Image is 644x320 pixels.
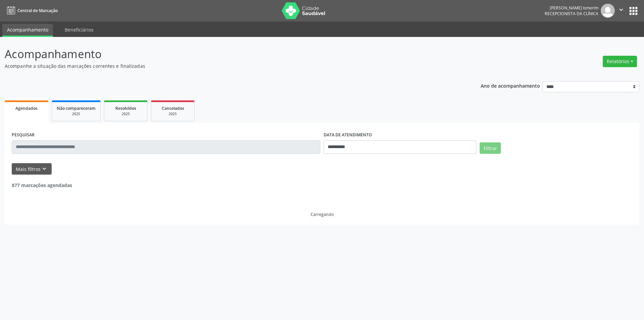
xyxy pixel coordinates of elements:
div: Carregando [311,212,334,217]
span: Recepcionista da clínica [545,11,598,16]
span: Central de Marcação [17,8,58,13]
div: 2025 [109,111,143,117]
p: Acompanhe a situação das marcações correntes e finalizadas [5,62,449,70]
label: DATA DE ATENDIMENTO [324,130,372,140]
label: PESQUISAR [12,130,35,140]
span: Não compareceram [57,105,96,111]
button: Filtrar [480,142,501,154]
a: Central de Marcação [5,5,58,16]
a: Beneficiários [60,24,98,36]
div: [PERSON_NAME] Ismerim [545,5,598,11]
img: img [601,4,615,18]
button: Mais filtroskeyboard_arrow_down [12,163,52,175]
a: Acompanhamento [2,24,53,37]
div: 2025 [57,111,96,117]
div: 2025 [156,111,190,117]
strong: 877 marcações agendadas [12,182,72,188]
i: keyboard_arrow_down [41,165,48,173]
button: apps [628,5,639,17]
span: Resolvidos [115,105,136,111]
p: Ano de acompanhamento [481,81,540,90]
button:  [615,4,628,18]
span: Cancelados [162,105,184,111]
i:  [618,6,625,13]
span: Agendados [15,105,38,111]
button: Relatórios [603,56,637,67]
p: Acompanhamento [5,46,449,62]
